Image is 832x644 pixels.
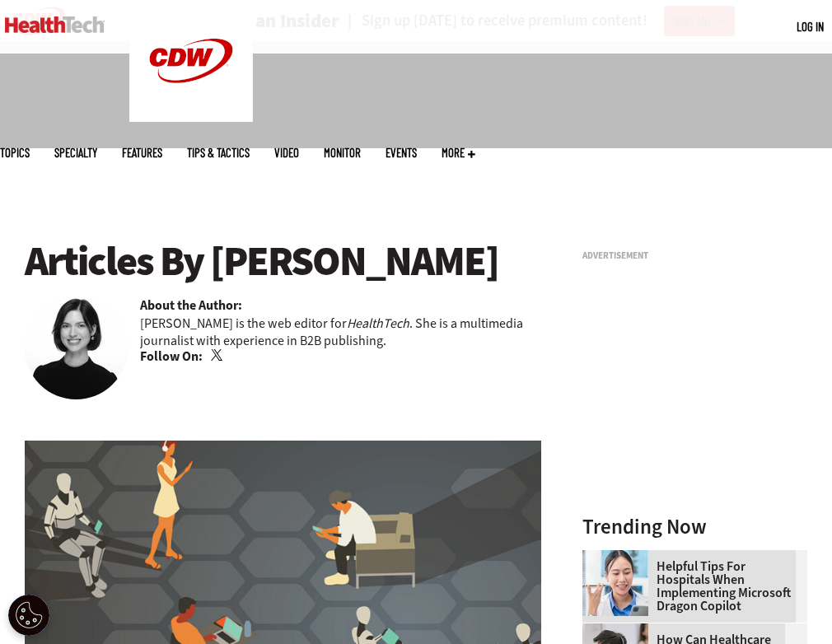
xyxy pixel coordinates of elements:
span: More [442,147,475,159]
iframe: advertisement [582,267,830,473]
h3: Trending Now [582,516,807,537]
a: Helpful Tips for Hospitals When Implementing Microsoft Dragon Copilot [582,560,797,613]
p: [PERSON_NAME] is the web editor for . She is a multimedia journalist with experience in B2B publi... [140,315,541,349]
div: Cookie Settings [8,595,49,636]
b: Follow On: [140,348,203,366]
a: Features [122,147,162,159]
div: User menu [797,18,824,35]
img: Doctor using phone to dictate to tablet [582,550,648,616]
h3: Advertisement [582,251,807,260]
button: Open Preferences [8,595,49,636]
a: Tips & Tactics [187,147,250,159]
a: Doctor using phone to dictate to tablet [582,550,657,563]
h1: Articles By [PERSON_NAME] [25,239,541,284]
a: Healthcare contact center [582,623,657,637]
a: Events [386,147,417,159]
img: Home [5,16,105,33]
span: Specialty [54,147,97,159]
em: HealthTech [347,315,409,332]
a: CDW [129,109,253,126]
b: About the Author: [140,296,242,315]
a: Log in [797,19,824,34]
a: MonITor [324,147,361,159]
a: Twitter [211,349,226,362]
a: Video [274,147,299,159]
img: Jordan Scott [25,296,128,399]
